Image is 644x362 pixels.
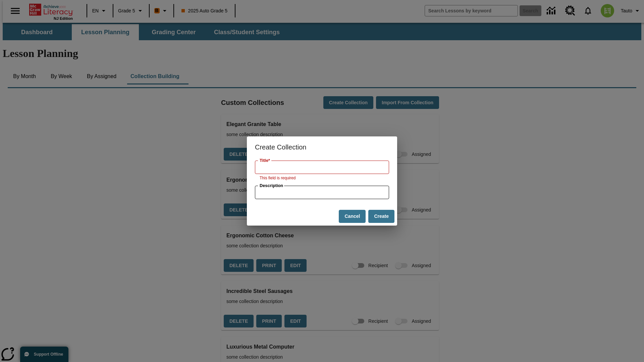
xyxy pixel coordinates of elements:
[368,210,394,223] button: Create
[339,210,366,223] button: Cancel
[260,158,270,164] label: Title
[260,183,283,189] label: Description
[247,136,397,158] h2: Create Collection
[260,175,384,182] p: This field is required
